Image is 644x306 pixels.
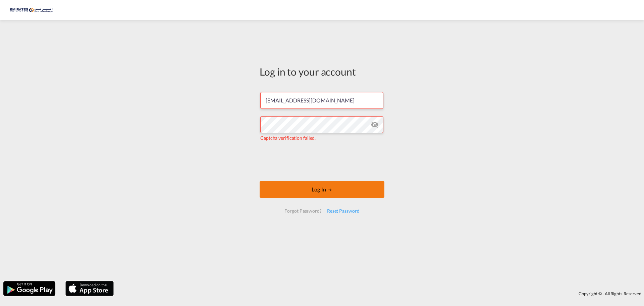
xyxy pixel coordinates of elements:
[260,92,383,109] input: Enter email/phone number
[117,288,644,299] div: Copyright © . All Rights Reserved
[371,121,379,129] md-icon: icon-eye-off
[10,3,55,18] img: c67187802a5a11ec94275b5db69a26e6.png
[65,280,114,297] img: apple.png
[260,64,384,79] div: Log in to your account
[260,181,384,198] button: LOGIN
[260,135,316,141] span: Captcha verification failed.
[324,205,362,217] div: Reset Password
[3,280,56,297] img: google.png
[282,205,324,217] div: Forgot Password?
[271,148,373,174] iframe: reCAPTCHA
